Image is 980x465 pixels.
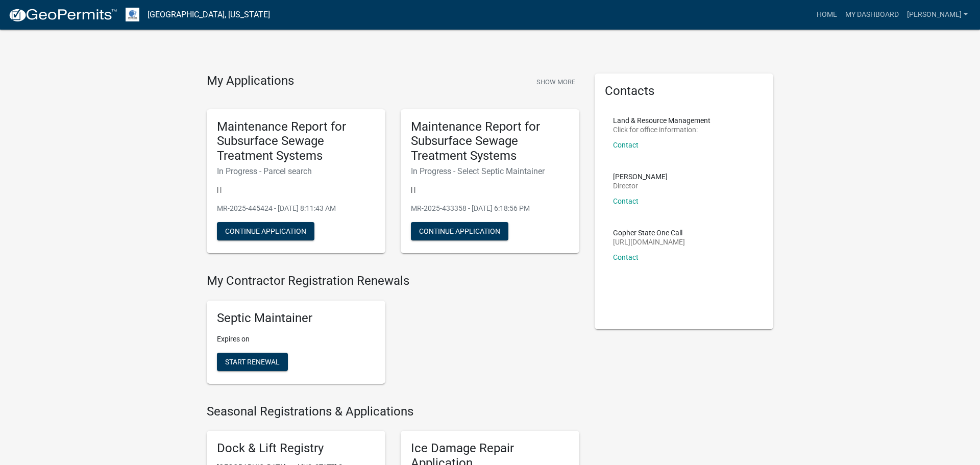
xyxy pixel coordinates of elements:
[217,203,375,214] p: MR-2025-445424 - [DATE] 8:11:43 AM
[217,184,375,195] p: | |
[217,334,375,345] p: Expires on
[613,238,685,246] p: [URL][DOMAIN_NAME]
[207,404,579,419] h4: Seasonal Registrations & Applications
[613,117,710,124] p: Land & Resource Management
[217,119,375,163] h5: Maintenance Report for Subsurface Sewage Treatment Systems
[411,119,569,163] h5: Maintenance Report for Subsurface Sewage Treatment Systems
[411,203,569,214] p: MR-2025-433358 - [DATE] 6:18:56 PM
[207,274,579,288] h4: My Contractor Registration Renewals
[411,184,569,195] p: | |
[605,84,763,99] h5: Contacts
[411,222,508,240] button: Continue Application
[841,5,903,25] a: My Dashboard
[148,6,270,23] a: [GEOGRAPHIC_DATA], [US_STATE]
[613,141,639,149] a: Contact
[217,353,288,371] button: Start Renewal
[613,253,639,261] a: Contact
[813,5,841,25] a: Home
[613,182,668,189] p: Director
[411,166,569,176] h6: In Progress - Select Septic Maintainer
[613,229,685,236] p: Gopher State One Call
[532,74,579,90] button: Show More
[207,274,579,392] wm-registration-list-section: My Contractor Registration Renewals
[207,74,294,89] h4: My Applications
[217,222,314,240] button: Continue Application
[613,197,639,205] a: Contact
[613,126,710,133] p: Click for office information:
[126,8,139,21] img: Otter Tail County, Minnesota
[903,5,972,25] a: [PERSON_NAME]
[217,311,375,326] h5: Septic Maintainer
[225,357,280,365] span: Start Renewal
[217,441,375,456] h5: Dock & Lift Registry
[613,173,668,180] p: [PERSON_NAME]
[217,166,375,176] h6: In Progress - Parcel search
